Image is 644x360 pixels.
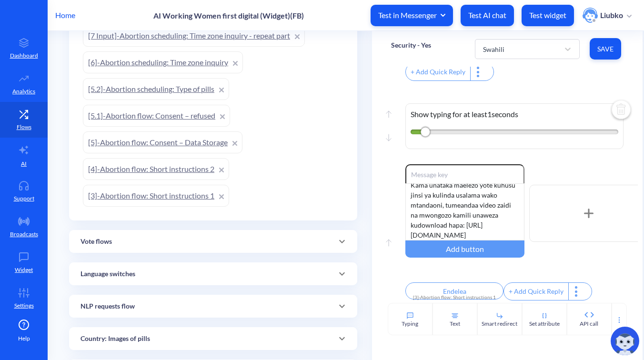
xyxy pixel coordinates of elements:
button: Save [590,38,621,60]
img: user photo [583,8,598,23]
a: [5.1]-Abortion flow: Consent – refused [83,105,230,127]
p: NLP requests flow [80,301,135,311]
div: Smart redirect [482,320,517,328]
p: Support [14,194,34,203]
p: Test widget [529,10,566,20]
div: Typing [402,320,418,328]
p: Language switches [80,269,135,279]
p: AI Working Women first digital (Widget)(FB) [153,11,304,20]
p: Home [55,10,75,21]
button: user photoLiubko [578,7,636,24]
button: Test AI chat [461,5,514,26]
span: Test in Messenger [378,10,445,20]
div: Text [450,320,460,328]
p: Vote flows [80,237,112,247]
div: + Add Quick Reply [504,283,568,300]
p: AI [21,160,27,168]
p: Dashboard [10,51,38,60]
button: Test in Messenger [371,5,453,26]
div: Language switches [69,262,357,285]
div: Kama unataka maelezo yote kuhusu jinsi ya kulinda usalama wako mtandaoni, tumeandaa video zaidi n... [405,183,524,240]
img: copilot-icon.svg [611,327,639,355]
a: [5]-Abortion flow: Consent – Data Storage [83,131,242,153]
p: Settings [14,301,34,310]
span: Save [597,44,614,54]
a: [4]-Abortion flow: Short instructions 2 [83,158,229,180]
p: Flows [17,123,31,131]
button: Test widget [522,5,574,26]
div: Set attribute [529,320,560,328]
p: Widget [15,266,33,274]
p: Test AI chat [468,10,506,20]
a: [6]-Abortion scheduling: Time zone inquiry [83,51,243,73]
div: NLP requests flow [69,295,357,318]
a: [7 Input]-Abortion scheduling: Time zone inquiry - repeat part [83,25,305,47]
div: API call [580,320,598,328]
p: Country: Images of pills [80,334,150,344]
div: Add button [405,240,524,258]
div: [3]-Abortion flow: Short instructions 1 [411,294,498,301]
img: delete [610,99,633,122]
p: Show typing for at least 1 seconds [411,109,618,120]
div: + Add Quick Reply [406,63,470,80]
a: [3]-Abortion flow: Short instructions 1 [83,185,229,207]
input: Reply title [405,282,503,300]
p: Security - Yes [391,40,431,50]
p: Broadcasts [10,230,38,239]
div: Country: Images of pills [69,327,357,350]
span: Help [18,334,30,343]
input: Message key [405,164,524,183]
a: [5.2]-Abortion scheduling: Type of pills [83,78,229,100]
p: Analytics [12,87,35,96]
div: Swahili [483,44,504,54]
div: Vote flows [69,230,357,253]
p: Liubko [600,10,623,20]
